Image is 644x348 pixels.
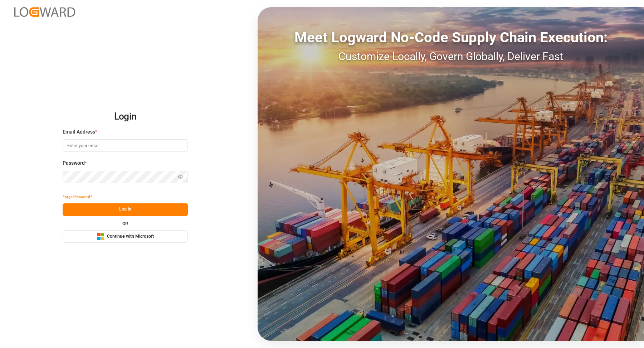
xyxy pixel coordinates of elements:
[258,27,644,48] div: Meet Logward No-Code Supply Chain Execution:
[63,139,188,152] input: Enter your email
[63,203,188,216] button: Log In
[63,159,85,167] span: Password
[63,105,188,128] h2: Login
[258,48,644,64] div: Customize Locally, Govern Globally, Deliver Fast
[63,128,95,136] span: Email Address
[122,222,128,226] small: OR
[63,230,188,243] button: Continue with Microsoft
[63,191,92,203] button: Forgot Password?
[14,7,75,17] img: Logward_new_orange.png
[107,233,154,240] span: Continue with Microsoft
